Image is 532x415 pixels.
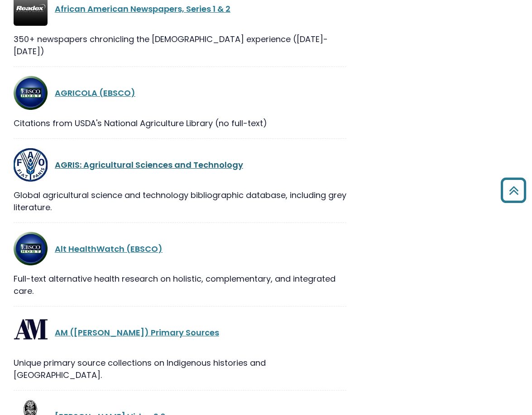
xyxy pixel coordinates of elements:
div: Global agricultural science and technology bibliographic database, including grey literature. [14,189,346,213]
div: Unique primary source collections on Indigenous histories and [GEOGRAPHIC_DATA]. [14,357,346,381]
a: AGRICOLA (EBSCO) [55,87,135,99]
a: Alt HealthWatch (EBSCO) [55,243,163,255]
a: AM ([PERSON_NAME]) Primary Sources [55,327,219,338]
div: 350+ newspapers chronicling the [DEMOGRAPHIC_DATA] experience ([DATE]-[DATE]) [14,33,346,57]
div: Citations from USDA's National Agriculture Library (no full-text) [14,117,346,129]
div: Full-text alternative health research on holistic, complementary, and integrated care. [14,273,346,297]
a: Back to Top [497,182,530,198]
a: AGRIS: Agricultural Sciences and Technology [55,159,243,170]
a: African American Newspapers, Series 1 & 2 [55,3,230,14]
